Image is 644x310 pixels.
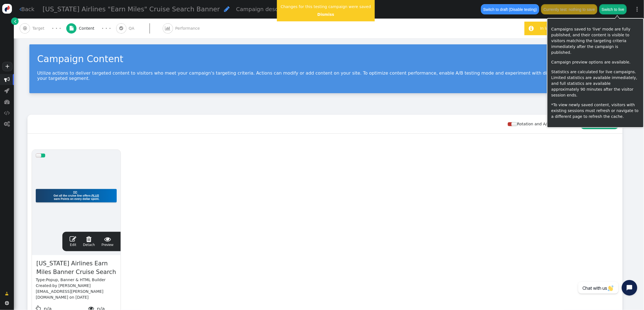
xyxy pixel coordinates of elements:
a: Preview [101,236,113,247]
span: [US_STATE] Airlines Earn Miles Banner Cruise Search [36,259,117,277]
a:  Target · · · [20,19,66,38]
span:  [101,236,113,242]
span:  [5,291,9,297]
div: · · · [102,25,111,32]
button: Switch to live [599,4,627,14]
span:  [19,6,21,12]
a: Dismiss [317,12,334,17]
img: logo-icon.svg [2,4,12,14]
span: by [PERSON_NAME][EMAIL_ADDRESS][PERSON_NAME][DOMAIN_NAME] on [DATE] [36,283,103,299]
p: Campaigns saved to 'live' mode are fully published, and their content is visible to visitors matc... [551,26,640,55]
span:  [4,77,10,82]
a:  QA [116,19,163,38]
span:  [529,26,534,31]
button: Switch to draft (Disable testing) [481,4,539,14]
span:  [224,6,230,12]
a: Edit [70,236,76,247]
a: ⋮ [631,1,644,17]
span: Popup, Banner & HTML Builder [46,278,106,282]
span: Campaign description [236,6,296,12]
a:  Performance [163,19,212,38]
span:  [165,26,170,31]
span: QA [129,26,137,31]
span:  [70,26,73,31]
span:  [70,236,76,242]
span: Target [32,26,47,31]
p: Statistics are calculated for live campaigns. Limited statistics are available immediately, and f... [551,69,640,98]
a: Detach [83,236,95,247]
button: Currently test: nothing to save [541,4,597,14]
a:  [11,17,19,25]
span:  [5,301,9,305]
div: Type: [36,277,117,283]
p: Utilize actions to deliver targeted content to visitors who meet your campaign's targeting criter... [37,70,621,81]
span:  [83,236,95,242]
span: Performance [175,26,202,31]
div: Created: [36,283,117,300]
span:  [119,26,123,31]
span:  [4,110,10,116]
a: + [2,62,12,71]
span: Content [79,26,97,31]
div: In last 90 min: [540,26,570,31]
span:  [14,18,17,24]
span: Preview [101,236,113,247]
p: *To view newly saved content, visitors with existing sessions must refresh or navigate to a diffe... [551,102,640,120]
a: Back [19,5,35,13]
a:  Content · · · [66,19,116,38]
span:  [4,99,10,105]
div: · · · [52,25,61,32]
span: Detach [83,236,95,247]
a:  [1,289,13,299]
span:  [23,26,27,31]
div: Rotation and A/B testing mode [508,121,581,127]
div: Campaign Content [37,52,621,66]
span: [US_STATE] Airlines "Earn Miles" Cruise Search Banner [43,5,220,13]
span:  [4,88,10,93]
p: Campaign preview options are available. [551,59,640,65]
span:  [4,121,10,127]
